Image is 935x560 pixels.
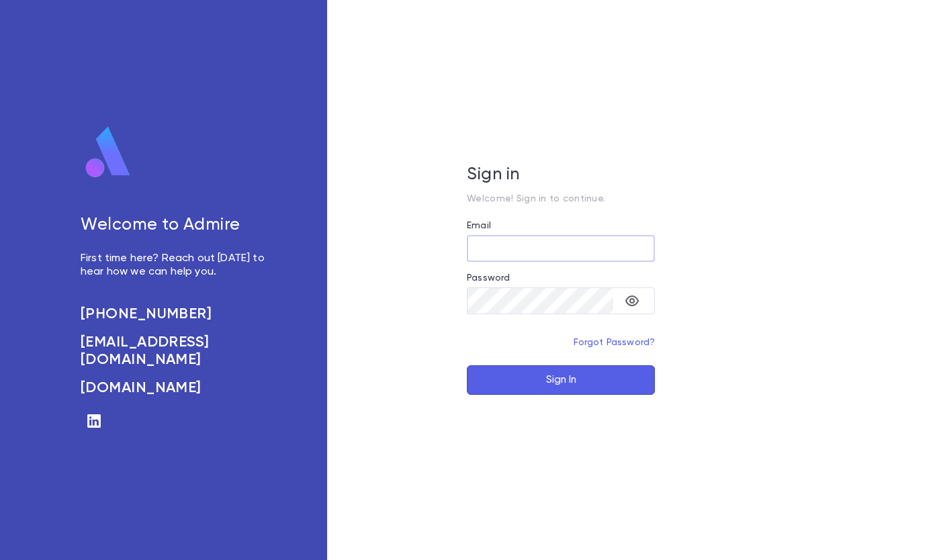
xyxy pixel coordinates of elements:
button: toggle password visibility [619,287,645,314]
h5: Welcome to Admire [81,216,273,236]
h5: Sign in [467,165,655,185]
img: logo [81,126,136,179]
button: Sign In [467,365,655,395]
a: [PHONE_NUMBER] [81,306,273,323]
p: Welcome! Sign in to continue. [467,193,655,204]
a: Forgot Password? [574,338,656,347]
label: Password [467,273,510,283]
p: First time here? Reach out [DATE] to hear how we can help you. [81,252,273,279]
a: [DOMAIN_NAME] [81,379,273,397]
label: Email [467,220,491,231]
a: [EMAIL_ADDRESS][DOMAIN_NAME] [81,334,273,369]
